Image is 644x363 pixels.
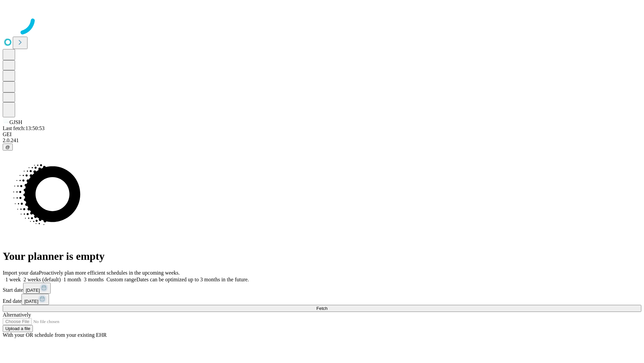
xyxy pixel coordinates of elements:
[316,306,327,311] span: Fetch
[63,277,81,282] span: 1 month
[21,294,49,305] button: [DATE]
[84,277,104,282] span: 3 months
[3,312,31,318] span: Alternatively
[3,305,641,312] button: Fetch
[3,125,45,131] span: Last fetch: 13:50:53
[3,325,33,332] button: Upload a file
[3,137,641,144] div: 2.0.241
[26,288,40,293] span: [DATE]
[24,299,38,304] span: [DATE]
[3,144,13,151] button: @
[106,277,136,282] span: Custom range
[3,332,107,338] span: With your OR schedule from your existing EHR
[3,250,641,263] h1: Your planner is empty
[39,270,180,276] span: Proactively plan more efficient schedules in the upcoming weeks.
[5,145,10,150] span: @
[3,294,641,305] div: End date
[9,119,22,125] span: GJSH
[5,277,21,282] span: 1 week
[23,277,61,282] span: 2 weeks (default)
[3,283,641,294] div: Start date
[137,277,249,282] span: Dates can be optimized up to 3 months in the future.
[23,283,51,294] button: [DATE]
[3,270,39,276] span: Import your data
[3,131,641,137] div: GEI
